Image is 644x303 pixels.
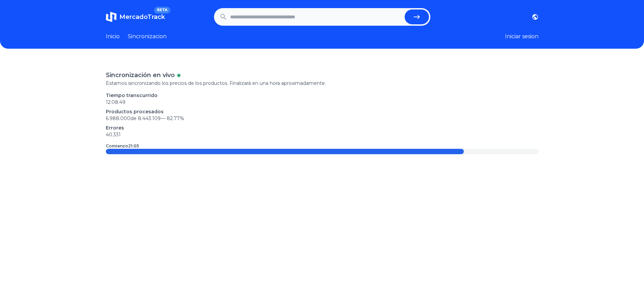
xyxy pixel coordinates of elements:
a: Sincronizacion [128,32,167,41]
span: MercadoTrack [119,13,165,21]
time: 12:08:49 [106,99,125,105]
p: Estamos sincronizando los precios de los productos. Finalizará en una hora aproximadamente. [106,80,539,87]
span: 82.77 % [167,115,184,121]
p: Comienzo [106,143,139,149]
p: Errores [106,124,539,131]
a: Inicio [106,32,120,41]
p: Tiempo transcurrido [106,92,539,99]
time: 21:05 [128,143,139,148]
p: 40.331 [106,131,539,138]
p: Productos procesados [106,108,539,115]
a: MercadoTrackBETA [106,11,165,22]
button: Iniciar sesion [505,32,539,41]
img: MercadoTrack [106,11,117,22]
p: 6.988.000 de 8.443.109 — [106,115,539,122]
span: BETA [154,7,170,14]
p: Sincronización en vivo [106,70,175,80]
